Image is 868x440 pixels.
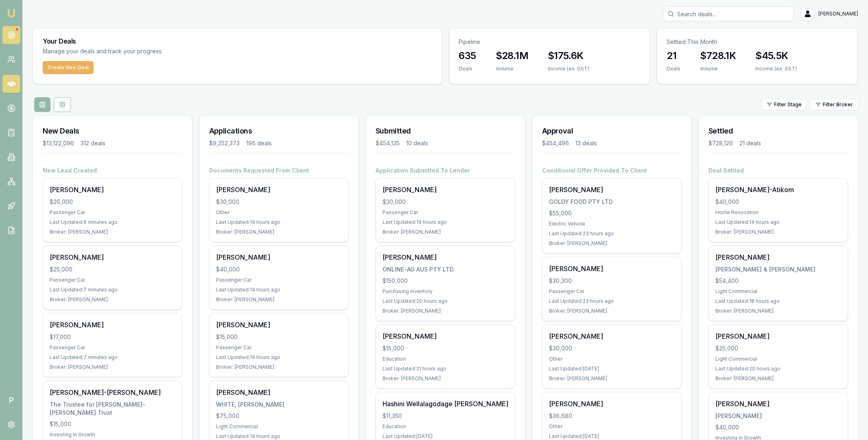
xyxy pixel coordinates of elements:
h3: Applications [209,125,349,137]
div: $728,126 [708,139,733,147]
button: Create New Deal [43,61,94,74]
div: $36,680 [549,412,675,420]
div: Last Updated: 20 hours ago [715,366,841,372]
div: Broker: [PERSON_NAME] [549,308,675,314]
div: Passenger Car [50,277,175,283]
div: Last Updated: 23 hours ago [549,230,675,237]
div: Broker: [PERSON_NAME] [216,229,342,235]
div: Volume [700,66,736,72]
span: P [2,391,20,409]
div: Other [549,356,675,362]
div: Passenger Car [383,209,508,216]
div: $30,000 [549,344,675,352]
div: 10 deals [406,139,428,147]
div: ONLINE-AG AUS PTY LTD [383,265,508,274]
div: Passenger Car [50,344,175,351]
div: [PERSON_NAME] [216,185,342,195]
div: Broker: [PERSON_NAME] [549,240,675,247]
div: Last Updated: 23 hours ago [549,298,675,304]
div: $9,252,373 [209,139,240,147]
div: Broker: [PERSON_NAME] [715,375,841,382]
div: $55,000 [549,209,675,217]
div: Last Updated: 14 hours ago [715,219,841,225]
div: $40,000 [216,265,342,274]
h3: Your Deals [43,38,432,44]
h3: $728.1K [700,49,736,62]
div: Last Updated: [DATE] [549,366,675,372]
div: $75,000 [216,412,342,420]
div: Last Updated: 7 minutes ago [50,354,175,361]
div: $454,135 [376,139,400,147]
div: [PERSON_NAME] [50,320,175,330]
span: [PERSON_NAME] [818,11,858,17]
div: Hashini Wellalagodage [PERSON_NAME] [383,399,508,409]
div: $30,300 [549,277,675,285]
div: GOLDY FOOD PTY LTD [549,198,675,206]
h4: Documents Requested From Client [209,166,349,175]
div: $150,000 [383,277,508,285]
div: $15,000 [50,420,175,428]
div: $15,000 [383,344,508,352]
div: 13 deals [575,139,597,147]
div: Light Commercial [715,356,841,362]
h3: $45.5K [756,49,797,62]
div: Other [549,423,675,430]
div: Home Renovation [715,209,841,216]
div: [PERSON_NAME] [383,185,508,195]
div: Broker: [PERSON_NAME] [50,229,175,235]
div: [PERSON_NAME] [50,252,175,262]
div: [PERSON_NAME] [549,264,675,274]
div: Education [383,423,508,430]
div: [PERSON_NAME] [549,399,675,409]
div: Last Updated: [DATE] [383,433,508,440]
h3: Submitted [376,125,515,137]
div: Education [383,356,508,362]
div: [PERSON_NAME] [383,331,508,341]
div: Broker: [PERSON_NAME] [715,308,841,314]
div: Deals [459,66,476,72]
div: $30,000 [383,198,508,206]
div: Last Updated: 14 hours ago [216,287,342,293]
h3: 21 [667,49,681,62]
div: [PERSON_NAME]-[PERSON_NAME] [50,387,175,397]
div: Electric Vehicle [549,221,675,227]
button: Filter Broker [810,99,858,110]
div: $40,000 [715,198,841,206]
div: Light Commercial [715,288,841,295]
div: [PERSON_NAME] [715,331,841,341]
div: Last Updated: 20 hours ago [383,298,508,304]
h3: 635 [459,49,476,62]
div: Broker: [PERSON_NAME] [383,308,508,314]
div: $25,000 [715,344,841,352]
h4: Application Submitted To Lender [376,166,515,175]
div: Last Updated: 14 hours ago [216,354,342,361]
div: $40,000 [715,423,841,431]
h3: $28.1M [496,49,528,62]
div: $26,000 [50,198,175,206]
span: Filter Broker [823,101,853,108]
h3: New Deals [43,125,182,137]
div: Last Updated: 19 hours ago [383,219,508,225]
div: 312 deals [81,139,105,147]
div: Broker: [PERSON_NAME] [216,364,342,370]
div: Light Commercial [216,423,342,430]
div: Last Updated: 14 hours ago [216,433,342,440]
div: $454,496 [542,139,569,147]
h4: Deal Settled [708,166,848,175]
h3: Settled [708,125,848,137]
div: The Trustee for [PERSON_NAME]-[PERSON_NAME] Trust [50,401,175,417]
div: Income (ex. GST) [548,66,589,72]
div: Last Updated: 18 hours ago [715,298,841,304]
input: Search deals [664,7,794,21]
div: [PERSON_NAME] [216,252,342,262]
div: Last Updated: 14 hours ago [216,219,342,225]
div: Broker: [PERSON_NAME] [216,296,342,303]
div: Investing In Growth [50,431,175,438]
div: $25,000 [50,265,175,274]
div: $13,122,096 [43,139,74,147]
p: Settled This Month [667,38,848,46]
div: [PERSON_NAME]-Atikom [715,185,841,195]
div: [PERSON_NAME] [715,399,841,409]
h3: Approval [542,125,682,137]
